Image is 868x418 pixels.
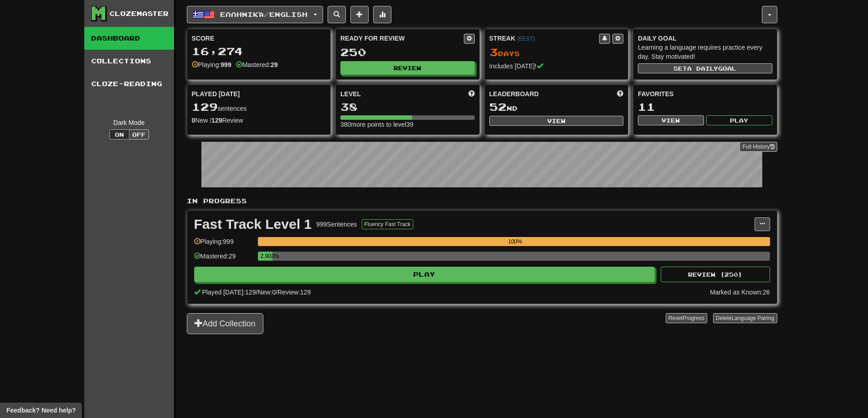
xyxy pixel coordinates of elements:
[666,313,707,323] button: ResetProgress
[687,65,718,72] span: a daily
[638,63,772,73] button: Seta dailygoal
[373,6,391,23] button: More stats
[187,6,323,23] button: Ελληνικά/English
[194,267,655,282] button: Play
[617,89,623,98] span: This week in points, UTC
[340,101,475,113] div: 38
[489,116,624,126] button: View
[489,46,624,58] div: Day s
[316,220,357,229] div: 999 Sentences
[84,72,174,95] a: Cloze-Reading
[340,34,464,43] div: Ready for Review
[194,217,312,231] div: Fast Track Level 1
[638,34,772,43] div: Daily Goal
[109,9,169,18] div: Clozemaster
[187,196,777,206] p: In Progress
[489,100,507,113] span: 52
[362,219,413,229] button: Fluency Fast Track
[261,252,272,261] div: 2.903%
[340,46,475,58] div: 250
[740,142,777,152] a: Full History
[192,116,326,125] div: New / Review
[489,89,539,98] span: Leaderboard
[236,60,278,69] div: Mastered:
[661,267,770,282] button: Review (250)
[194,237,253,252] div: Playing: 999
[638,115,704,125] button: View
[706,115,772,125] button: Play
[276,289,277,296] span: /
[517,36,535,42] a: (EEST)
[277,289,311,296] span: Review: 129
[220,10,308,18] span: Ελληνικά / English
[6,406,76,415] span: Open feedback widget
[710,288,770,297] div: Marked as Known: 26
[683,315,704,321] span: Progress
[271,61,278,68] strong: 29
[91,118,167,127] div: Dark Mode
[731,315,774,321] span: Language Pairing
[202,289,256,296] span: Played [DATE]: 129
[192,34,326,43] div: Score
[468,89,475,98] span: Score more points to level up
[192,89,240,98] span: Played [DATE]
[187,313,263,334] button: Add Collection
[340,89,361,98] span: Level
[192,100,218,113] span: 129
[211,117,222,124] strong: 129
[129,129,149,139] button: Off
[340,120,475,129] div: 380 more points to level 39
[713,313,777,323] button: DeleteLanguage Pairing
[489,34,600,43] div: Streak
[84,27,174,50] a: Dashboard
[257,289,276,296] span: New: 0
[221,61,231,68] strong: 999
[489,46,498,58] span: 3
[84,50,174,72] a: Collections
[638,43,772,61] div: Learning a language requires practice every day. Stay motivated!
[261,237,770,246] div: 100%
[340,61,475,75] button: Review
[192,101,326,113] div: sentences
[256,289,257,296] span: /
[328,6,346,23] button: Search sentences
[192,46,326,57] div: 16,274
[638,89,772,98] div: Favorites
[194,252,253,267] div: Mastered: 29
[489,62,624,71] div: Includes [DATE]!
[489,101,624,113] div: nd
[638,101,772,113] div: 11
[192,60,231,69] div: Playing:
[350,6,369,23] button: Add sentence to collection
[192,117,195,124] strong: 0
[109,129,129,139] button: On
